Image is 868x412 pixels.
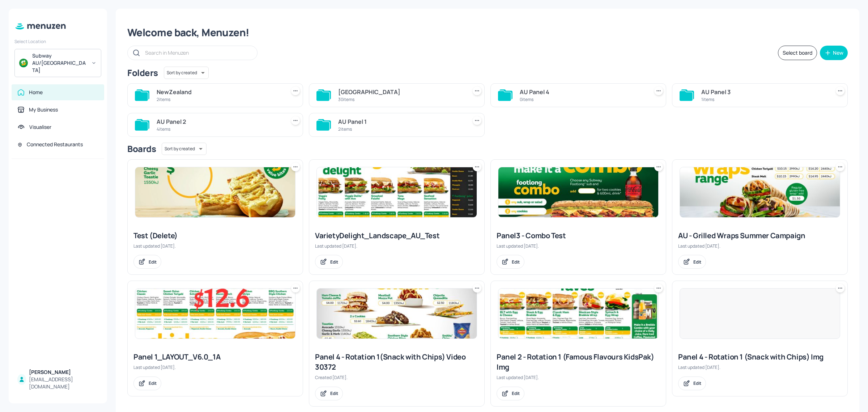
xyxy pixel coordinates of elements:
[330,390,338,396] div: Edit
[498,167,658,217] img: 2025-08-07-1754562241714zf1t2x7jm3b.jpeg
[512,259,520,265] div: Edit
[693,380,701,386] div: Edit
[27,141,83,148] div: Connected Restaurants
[315,374,478,381] div: Created [DATE].
[29,89,43,96] div: Home
[315,231,478,241] div: VarietyDelight_Landscape_AU_Test
[157,96,282,102] div: 2 items
[127,67,158,79] div: Folders
[701,88,827,96] div: AU Panel 3
[315,352,478,372] div: Panel 4 - Rotation 1(Snack with Chips) Video 30372
[678,352,842,362] div: Panel 4 - Rotation 1 (Snack with Chips) Img
[680,167,840,217] img: 2024-12-19-1734584245950k86txo84it.jpeg
[497,231,660,241] div: Panel3 - Combo Test
[317,289,477,339] img: 2024-10-30-1730249782100jweh1mnj9x.jpeg
[145,47,250,58] input: Search in Menuzen
[497,243,660,249] div: Last updated [DATE].
[29,376,98,390] div: [EMAIL_ADDRESS][DOMAIN_NAME]
[520,96,646,102] div: 0 items
[820,46,848,60] button: New
[133,231,297,241] div: Test (Delete)
[19,59,28,67] img: avatar
[157,88,282,96] div: NewZealand
[29,123,51,131] div: Visualiser
[317,167,477,217] img: 2025-07-25-1753414761579afykj6w6vp.jpeg
[29,106,58,113] div: My Business
[315,243,478,249] div: Last updated [DATE].
[133,364,297,370] div: Last updated [DATE].
[29,369,98,376] div: [PERSON_NAME]
[512,390,520,396] div: Edit
[133,352,297,362] div: Panel 1_LAYOUT_V6.0_1A
[149,380,157,386] div: Edit
[778,46,817,60] button: Select board
[157,117,282,126] div: AU Panel 2
[338,88,464,96] div: [GEOGRAPHIC_DATA]
[338,96,464,102] div: 30 items
[127,143,156,155] div: Boards
[14,38,101,45] div: Select Location
[157,126,282,132] div: 4 items
[338,126,464,132] div: 2 items
[133,243,297,249] div: Last updated [DATE].
[164,66,209,80] div: Sort by created
[497,374,660,381] div: Last updated [DATE].
[498,289,658,339] img: 2025-08-04-1754288214393g8m6ggcpjt6.jpeg
[678,231,842,241] div: AU - Grilled Wraps Summer Campaign
[149,259,157,265] div: Edit
[338,117,464,126] div: AU Panel 1
[135,289,295,339] img: 2025-08-07-1754560946348toavwcegvaj.jpeg
[330,259,338,265] div: Edit
[497,352,660,372] div: Panel 2 - Rotation 1 (Famous Flavours KidsPak) Img
[162,142,207,156] div: Sort by created
[32,52,87,74] div: Subway AU/[GEOGRAPHIC_DATA]
[693,259,701,265] div: Edit
[135,167,295,217] img: 2025-08-06-1754450030621rezxp7sluh.jpeg
[520,88,646,96] div: AU Panel 4
[701,96,827,102] div: 1 items
[678,243,842,249] div: Last updated [DATE].
[127,26,848,39] div: Welcome back, Menuzen!
[833,50,843,55] div: New
[678,364,842,370] div: Last updated [DATE].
